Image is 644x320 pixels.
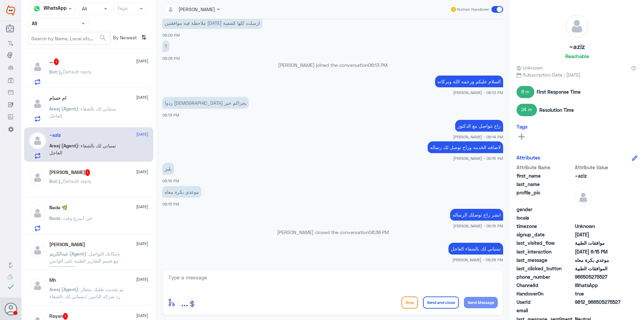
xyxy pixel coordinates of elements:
div: Tags [116,5,128,13]
span: : بإمكانك التواصل مع قسم التقارير الطبية على الواتس 0550181732 [49,251,120,271]
h5: Rana Alghamdi [49,242,85,247]
span: [PERSON_NAME] - 06:14 PM [453,134,503,140]
span: 06:15 PM [162,179,179,183]
i: check [7,283,15,291]
span: [DATE] [136,131,148,137]
span: 9812_966505275527 [575,299,624,306]
span: email [517,307,574,314]
span: [DATE] [136,94,148,100]
input: Search by Name, Local etc… [29,32,110,44]
span: last_name [517,181,574,188]
span: 1 [63,313,68,320]
button: Drop [401,296,418,309]
span: [DATE] [136,204,148,210]
span: Human Handover [457,6,489,12]
span: [PERSON_NAME] - 06:38 PM [452,257,503,263]
span: ~aziz [575,172,624,179]
span: Attribute Value [575,164,624,171]
span: First Response Time [537,88,581,95]
span: first_name [517,172,574,179]
p: [PERSON_NAME] closed the conversation [162,229,503,236]
span: Areej (Agent) [49,143,78,148]
span: : تمنياتي لك بالشفاء العاجل [49,143,116,155]
img: defaultAdmin.png [29,277,46,294]
p: 25/9/2025, 6:13 PM [162,97,249,109]
span: last_message [517,257,574,264]
h6: Tags [517,124,528,130]
span: 24 m [517,104,537,116]
img: whatsapp.png [32,4,42,14]
h5: ~aziz [569,43,585,51]
button: Avatar [4,303,17,315]
span: : في اسرع وقت [60,215,92,221]
span: gender [517,206,574,213]
h5: Mh [49,277,56,283]
span: موافقات الطبية [575,239,624,246]
span: ChannelId [517,282,574,289]
img: defaultAdmin.png [575,189,592,206]
span: Areej (Agent) [49,286,78,292]
span: null [575,214,624,221]
span: : Default reply [57,178,92,184]
p: 25/9/2025, 6:16 PM [450,209,503,221]
span: [PERSON_NAME] - 06:15 PM [453,155,503,161]
span: [PERSON_NAME] - 06:16 PM [453,223,503,229]
p: 25/9/2025, 6:15 PM [428,141,503,153]
span: [DATE] [136,313,148,319]
span: ... [181,296,188,308]
img: defaultAdmin.png [29,132,46,149]
i: ⇅ [141,32,147,43]
img: defaultAdmin.png [566,15,588,38]
h5: Rayan [49,313,68,320]
img: defaultAdmin.png [29,242,46,259]
span: : تم تحديث طلبك بنتظار رد شركه التامين /تمنياتي لك بالشفاء العاجل [49,286,124,306]
span: 06:13 PM [368,62,387,68]
span: [DATE] [136,58,148,64]
span: 2025-09-25T15:04:35.752Z [575,231,624,238]
span: 2 [575,282,624,289]
span: search [99,34,107,42]
h5: ام حسام [49,95,66,101]
p: 25/9/2025, 6:15 PM [162,163,174,175]
p: 25/9/2025, 6:13 PM [435,76,503,87]
button: ... [181,295,188,310]
span: 06:13 PM [162,113,179,117]
span: عبدالكريم (Agent) [49,251,86,257]
span: موعدي بكرة معاه [575,257,624,264]
p: 25/9/2025, 6:06 PM [162,17,262,29]
h5: ~aziz [49,132,61,138]
span: signup_date [517,231,574,238]
img: defaultAdmin.png [29,58,46,75]
p: 25/9/2025, 6:38 PM [448,243,503,255]
p: 25/9/2025, 6:08 PM [162,40,169,52]
span: phone_number [517,273,574,280]
span: By Newest [110,32,139,45]
span: [PERSON_NAME] - 06:13 PM [453,90,503,95]
img: defaultAdmin.png [29,169,46,186]
span: 1 [85,169,90,176]
span: 06:08 PM [162,56,180,60]
span: profile_pic [517,189,574,204]
span: 06:15 PM [162,202,179,206]
p: [PERSON_NAME] joined the conversation [162,61,503,68]
span: 8 m [517,86,534,98]
span: 966505275527 [575,273,624,280]
button: search [99,33,107,44]
span: Resolution Time [539,106,574,113]
span: true [575,290,624,297]
h5: …. [49,58,59,65]
span: Subscription Date : [DATE] [517,71,637,78]
span: null [575,307,624,314]
span: 06:06 PM [162,33,180,37]
span: [DATE] [136,169,148,175]
span: : Default reply [57,69,92,75]
span: HandoverOn [517,290,574,297]
span: Bot [49,69,57,75]
span: locale [517,214,574,221]
span: 06:38 PM [369,229,389,235]
span: [DATE] [136,276,148,282]
span: Areej (Agent) [49,106,78,111]
h6: Attributes [517,154,540,161]
h6: Reachable [565,53,589,59]
span: UserId [517,299,574,306]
